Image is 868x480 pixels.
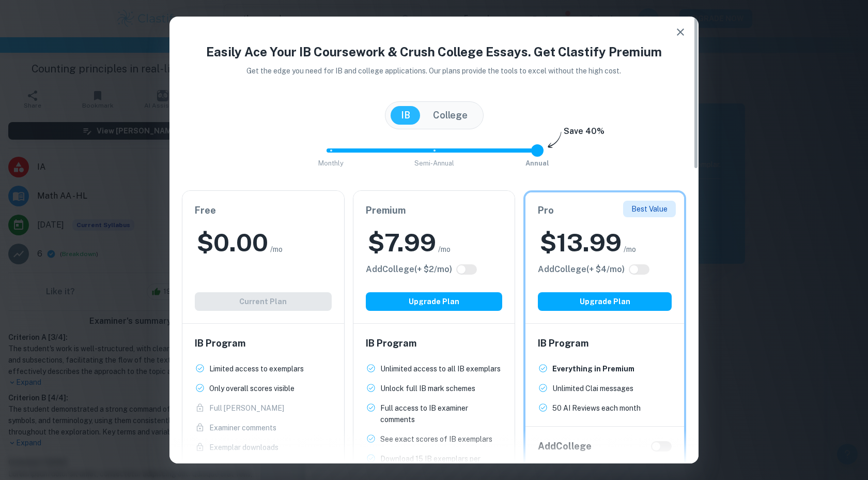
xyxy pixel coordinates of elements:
[624,244,636,255] span: /mo
[318,159,344,167] span: Monthly
[380,402,503,425] p: Full access to IB examiner comments
[195,203,332,218] h6: Free
[538,292,672,311] button: Upgrade Plan
[525,159,549,167] span: Annual
[209,422,276,433] p: Examiner comments
[538,203,672,218] h6: Pro
[552,363,634,374] p: Everything in Premium
[631,203,668,215] p: Best Value
[197,226,268,259] h2: $ 0.00
[552,383,633,394] p: Unlimited Clai messages
[423,106,478,125] button: College
[366,263,452,276] h6: Click to see all the additional College features.
[438,244,451,255] span: /mo
[548,131,562,149] img: subscription-arrow.svg
[233,65,636,77] p: Get the edge you need for IB and college applications. Our plans provide the tools to excel witho...
[552,402,641,414] p: 50 AI Reviews each month
[538,336,672,351] h6: IB Program
[380,363,501,374] p: Unlimited access to all IB exemplars
[414,159,454,167] span: Semi-Annual
[366,292,503,311] button: Upgrade Plan
[540,226,622,259] h2: $ 13.99
[209,402,284,414] p: Full [PERSON_NAME]
[391,106,421,125] button: IB
[564,125,605,143] h6: Save 40%
[195,336,332,351] h6: IB Program
[538,263,625,276] h6: Click to see all the additional College features.
[366,203,503,218] h6: Premium
[209,383,295,394] p: Only overall scores visible
[366,336,503,351] h6: IB Program
[270,244,283,255] span: /mo
[182,42,686,61] h4: Easily Ace Your IB Coursework & Crush College Essays. Get Clastify Premium
[380,383,475,394] p: Unlock full IB mark schemes
[368,226,436,259] h2: $ 7.99
[209,363,304,374] p: Limited access to exemplars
